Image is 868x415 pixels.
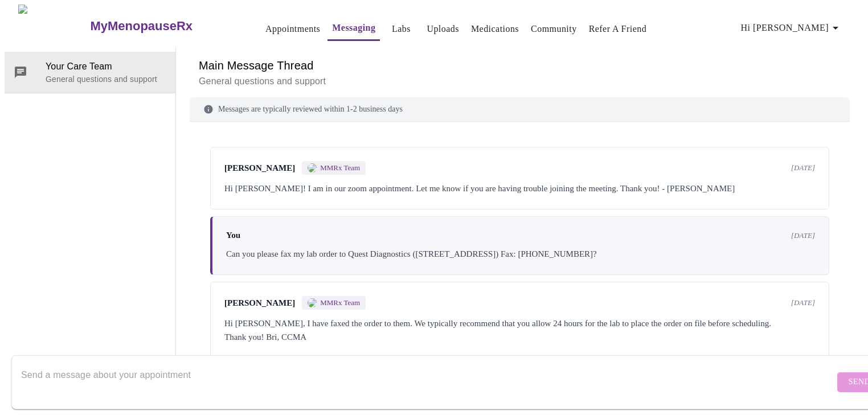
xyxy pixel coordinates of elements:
p: General questions and support [46,73,166,85]
div: Hi [PERSON_NAME]! I am in our zoom appointment. Let me know if you are having trouble joining the... [224,182,815,195]
span: [DATE] [791,231,815,240]
button: Uploads [422,18,464,40]
textarea: Send a message about your appointment [21,364,834,400]
h3: MyMenopauseRx [90,19,193,34]
span: [DATE] [791,163,815,172]
span: [DATE] [791,298,815,307]
span: [PERSON_NAME] [224,163,295,173]
a: Medications [471,21,519,37]
a: Appointments [265,21,320,37]
img: MMRX [308,163,317,172]
span: Your Care Team [46,60,166,73]
span: You [226,231,240,240]
a: Refer a Friend [589,21,647,37]
div: Messages are typically reviewed within 1-2 business days [190,97,850,122]
button: Appointments [261,18,325,40]
div: Your Care TeamGeneral questions and support [5,52,175,93]
p: General questions and support [199,75,841,88]
a: Community [531,21,577,37]
a: Uploads [427,21,459,37]
img: MMRX [308,298,317,307]
a: Messaging [332,20,375,36]
button: Community [526,18,582,40]
span: MMRx Team [320,163,360,172]
a: Labs [392,21,411,37]
button: Refer a Friend [584,18,652,40]
div: Can you please fax my lab order to Quest Diagnostics ([STREET_ADDRESS]) Fax: [PHONE_NUMBER]? [226,247,815,261]
div: Hi [PERSON_NAME], I have faxed the order to them. We typically recommend that you allow 24 hours ... [224,317,815,344]
span: [PERSON_NAME] [224,298,295,308]
button: Medications [466,18,523,40]
button: Messaging [327,17,380,41]
a: MyMenopauseRx [89,6,238,46]
span: MMRx Team [320,298,360,307]
h6: Main Message Thread [199,56,841,75]
span: Hi [PERSON_NAME] [741,20,842,36]
img: MyMenopauseRx Logo [18,5,89,47]
button: Labs [383,18,419,40]
button: Hi [PERSON_NAME] [736,17,847,39]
